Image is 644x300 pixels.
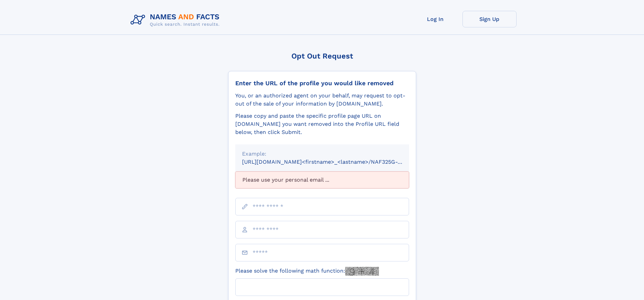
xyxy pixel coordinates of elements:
div: Opt Out Request [228,52,416,60]
div: Example: [242,150,402,158]
div: You, or an authorized agent on your behalf, may request to opt-out of the sale of your informatio... [235,92,409,108]
img: Logo Names and Facts [128,11,225,29]
small: [URL][DOMAIN_NAME]<firstname>_<lastname>/NAF325G-xxxxxxxx [242,159,422,165]
div: Please copy and paste the specific profile page URL on [DOMAIN_NAME] you want removed into the Pr... [235,112,409,136]
div: Please use your personal email ... [235,171,409,188]
label: Please solve the following math function: [235,267,379,276]
a: Log In [408,11,462,27]
div: Enter the URL of the profile you would like removed [235,79,409,87]
a: Sign Up [462,11,517,27]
